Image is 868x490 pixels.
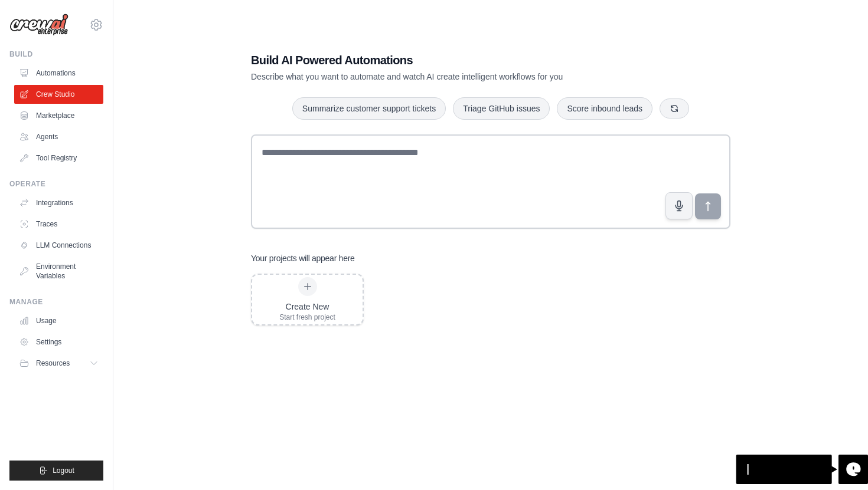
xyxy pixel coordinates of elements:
a: Agents [14,127,103,146]
p: Describe what you want to automate and watch AI create intelligent workflows for you [251,71,648,83]
button: Resources [14,354,103,373]
div: Create New [279,301,335,313]
img: Logo [9,14,68,36]
h3: Your projects will appear here [251,252,355,264]
span: Logout [53,466,74,475]
a: Tool Registry [14,149,103,167]
a: Marketplace [14,106,103,125]
span: Resources [36,359,70,368]
button: Get new suggestions [660,98,689,119]
a: Traces [14,215,103,234]
div: Build [9,50,103,59]
button: Summarize customer support tickets [292,97,446,120]
a: Usage [14,311,103,330]
div: Manage [9,297,103,307]
div: Start fresh project [279,313,335,322]
h1: Build AI Powered Automations [251,52,648,68]
button: Triage GitHub issues [453,97,550,120]
a: Crew Studio [14,85,103,104]
button: Score inbound leads [557,97,652,120]
a: LLM Connections [14,236,103,255]
a: Environment Variables [14,257,103,285]
a: Settings [14,333,103,351]
button: Click to speak your automation idea [665,192,693,219]
a: Integrations [14,193,103,212]
div: Operate [9,179,103,189]
a: Automations [14,64,103,83]
button: Logout [9,461,103,481]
